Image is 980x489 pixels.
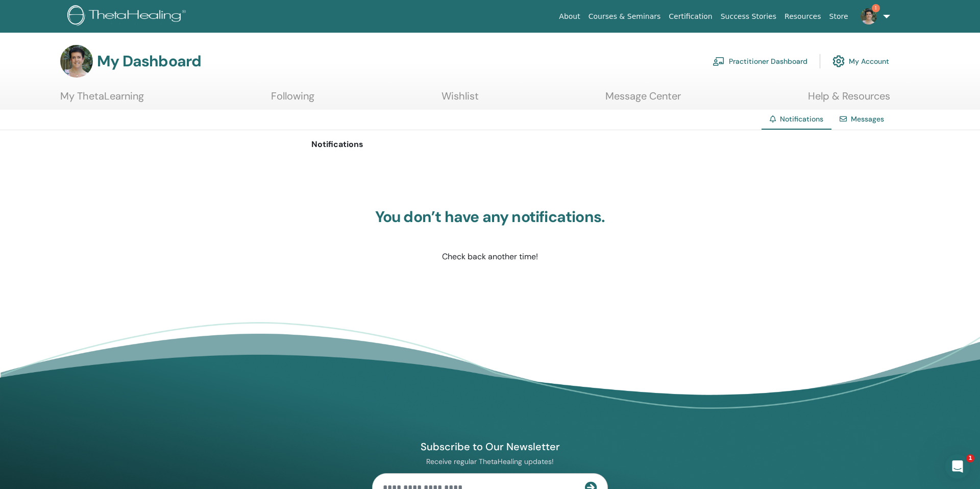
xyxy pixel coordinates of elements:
[372,440,608,453] h4: Subscribe to Our Newsletter
[60,45,93,78] img: default.jpg
[372,457,608,466] p: Receive regular ThetaHealing updates!
[97,52,201,70] h3: My Dashboard
[605,90,681,110] a: Message Center
[832,50,889,72] a: My Account
[808,90,890,110] a: Help & Resources
[362,208,618,226] h3: You don’t have any notifications.
[271,90,314,110] a: Following
[780,7,825,26] a: Resources
[311,138,669,151] p: Notifications
[67,5,189,28] img: logo.png
[966,454,974,462] span: 1
[362,251,618,263] p: Check back another time!
[555,7,584,26] a: About
[861,8,877,25] img: default.jpg
[584,7,665,26] a: Courses & Seminars
[851,114,884,124] a: Messages
[717,7,780,26] a: Success Stories
[665,7,716,26] a: Certification
[60,90,144,110] a: My ThetaLearning
[825,7,852,26] a: Store
[713,57,725,66] img: chalkboard-teacher.svg
[713,50,807,72] a: Practitioner Dashboard
[945,454,970,479] iframe: Intercom live chat
[442,90,479,110] a: Wishlist
[872,4,880,12] span: 1
[780,114,823,124] span: Notifications
[832,53,845,70] img: cog.svg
